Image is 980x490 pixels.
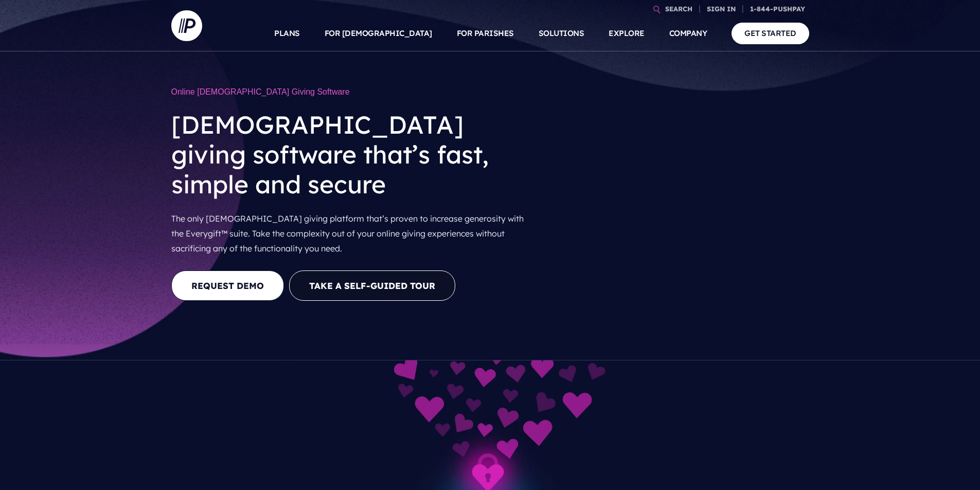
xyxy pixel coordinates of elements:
h1: Online [DEMOGRAPHIC_DATA] Giving Software [171,82,537,102]
a: PLANS [274,15,300,51]
a: GET STARTED [732,23,809,44]
a: EXPLORE [609,15,645,51]
a: REQUEST DEMO [171,270,284,301]
h2: [DEMOGRAPHIC_DATA] giving software that’s fast, simple and secure [171,102,537,207]
a: FOR PARISHES [457,15,514,51]
button: Take a Self-guided Tour [289,270,455,301]
a: SOLUTIONS [539,15,584,51]
picture: everygift-impact [286,362,694,373]
a: COMPANY [669,15,707,51]
a: FOR [DEMOGRAPHIC_DATA] [325,15,432,51]
p: The only [DEMOGRAPHIC_DATA] giving platform that’s proven to increase generosity with the Everygi... [171,207,537,260]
